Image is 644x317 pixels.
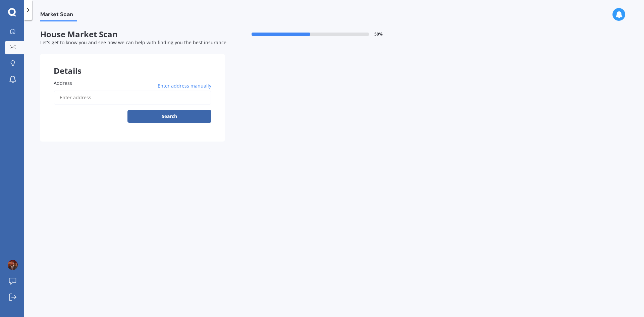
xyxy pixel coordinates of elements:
[158,83,211,89] span: Enter address manually
[40,30,225,39] span: House Market Scan
[374,32,383,37] span: 50 %
[8,260,18,270] img: ACg8ocKWa_817uvjPV6YsM4nVzbiN1BRMWbgX34to70K0DeGZKu2cnp-=s96-c
[127,110,211,123] button: Search
[40,39,226,46] span: Let's get to know you and see how we can help with finding you the best insurance
[54,80,72,86] span: Address
[40,54,225,74] div: Details
[54,91,211,105] input: Enter address
[40,11,77,20] span: Market Scan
